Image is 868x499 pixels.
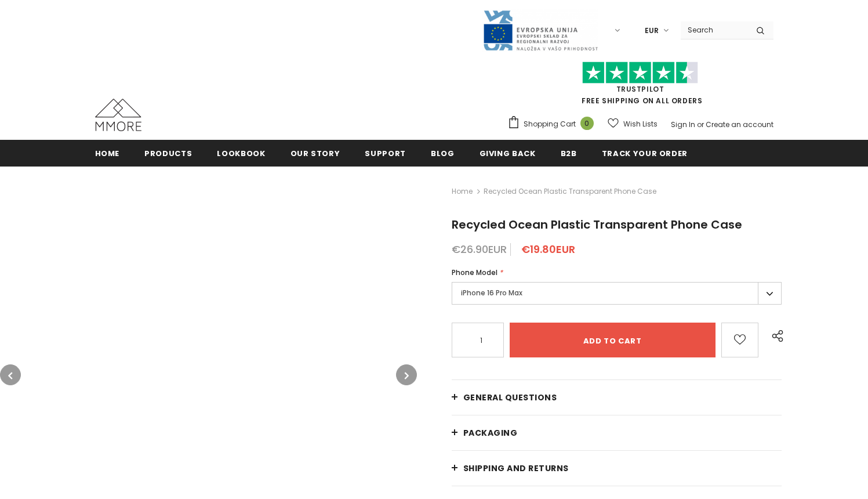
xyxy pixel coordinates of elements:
[95,99,141,131] img: MMORE Cases
[645,25,659,37] span: EUR
[480,140,536,166] a: Giving back
[463,392,557,403] span: General Questions
[95,140,120,166] a: Home
[561,148,577,159] span: B2B
[452,282,782,305] label: iPhone 16 Pro Max
[580,117,594,130] span: 0
[144,148,192,159] span: Products
[482,25,598,35] a: Javni Razpis
[431,148,455,159] span: Blog
[452,185,473,198] a: Home
[561,140,577,166] a: B2B
[623,118,658,130] span: Wish Lists
[463,427,518,439] span: PACKAGING
[452,415,782,450] a: PACKAGING
[431,140,455,166] a: Blog
[602,148,688,159] span: Track your order
[697,120,704,129] span: or
[484,185,656,198] span: Recycled Ocean Plastic Transparent Phone Case
[480,148,536,159] span: Giving back
[608,114,658,134] a: Wish Lists
[452,451,782,486] a: Shipping and returns
[95,148,120,159] span: Home
[616,84,664,94] a: Trustpilot
[602,140,688,166] a: Track your order
[582,62,698,84] img: Trust Pilot Stars
[482,9,598,52] img: Javni Razpis
[290,140,340,166] a: Our Story
[510,323,716,357] input: Add to cart
[365,148,406,159] span: support
[671,120,695,129] a: Sign In
[290,148,340,159] span: Our Story
[452,380,782,415] a: General Questions
[706,120,773,129] a: Create an account
[217,140,265,166] a: Lookbook
[452,216,742,233] span: Recycled Ocean Plastic Transparent Phone Case
[521,242,575,256] span: €19.80EUR
[507,67,773,106] span: FREE SHIPPING ON ALL ORDERS
[365,140,406,166] a: support
[452,242,507,256] span: €26.90EUR
[681,21,747,38] input: Search Site
[507,115,600,133] a: Shopping Cart 0
[452,267,497,277] span: Phone Model
[524,118,576,130] span: Shopping Cart
[217,148,265,159] span: Lookbook
[144,140,192,166] a: Products
[463,462,569,474] span: Shipping and returns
